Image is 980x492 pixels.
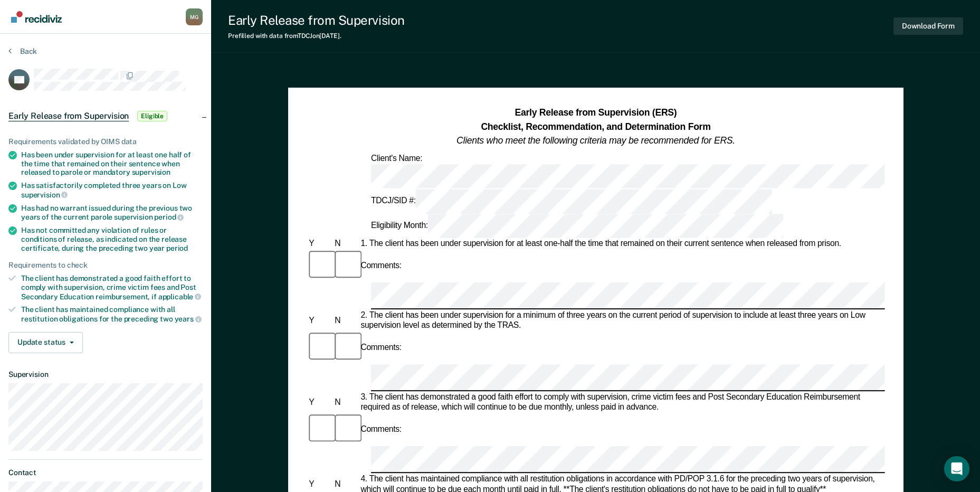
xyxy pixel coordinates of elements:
[8,332,83,353] button: Update status
[358,310,884,331] div: 2. The client has been under supervision for a minimum of three years on the current period of su...
[307,398,332,408] div: Y
[8,46,37,56] button: Back
[332,316,358,326] div: N
[515,107,677,118] strong: Early Release from Supervision (ERS)
[8,261,203,270] div: Requirements to check
[137,111,167,121] span: Eligible
[228,13,405,28] div: Early Release from Supervision
[456,135,735,146] em: Clients who meet the following criteria may be recommended for ERS.
[307,316,332,326] div: Y
[21,305,203,323] div: The client has maintained compliance with all restitution obligations for the preceding two
[132,168,170,176] span: supervision
[186,8,203,25] div: M G
[21,274,203,301] div: The client has demonstrated a good faith effort to comply with supervision, crime victim fees and...
[893,17,963,35] button: Download Form
[21,181,203,199] div: Has satisfactorily completed three years on Low
[944,456,969,481] div: Open Intercom Messenger
[332,479,358,490] div: N
[21,150,203,177] div: Has been under supervision for at least one half of the time that remained on their sentence when...
[21,191,68,199] span: supervision
[228,32,405,40] div: Prefilled with data from TDCJ on [DATE] .
[358,424,403,435] div: Comments:
[21,226,203,252] div: Has not committed any violation of rules or conditions of release, as indicated on the release ce...
[11,11,62,23] img: Recidiviz
[332,239,358,250] div: N
[186,8,203,25] button: Profile dropdown button
[8,468,203,477] dt: Contact
[8,137,203,146] div: Requirements validated by OIMS data
[8,111,129,121] span: Early Release from Supervision
[332,398,358,408] div: N
[307,479,332,490] div: Y
[358,261,403,271] div: Comments:
[358,239,884,250] div: 1. The client has been under supervision for at least one-half the time that remained on their cu...
[307,239,332,250] div: Y
[158,292,201,301] span: applicable
[175,315,202,323] span: years
[358,392,884,413] div: 3. The client has demonstrated a good faith effort to comply with supervision, crime victim fees ...
[369,190,774,214] div: TDCJ/SID #:
[154,213,184,221] span: period
[481,121,710,132] strong: Checklist, Recommendation, and Determination Form
[21,204,203,222] div: Has had no warrant issued during the previous two years of the current parole supervision
[369,214,786,238] div: Eligibility Month:
[166,244,188,252] span: period
[358,343,403,353] div: Comments:
[8,370,203,379] dt: Supervision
